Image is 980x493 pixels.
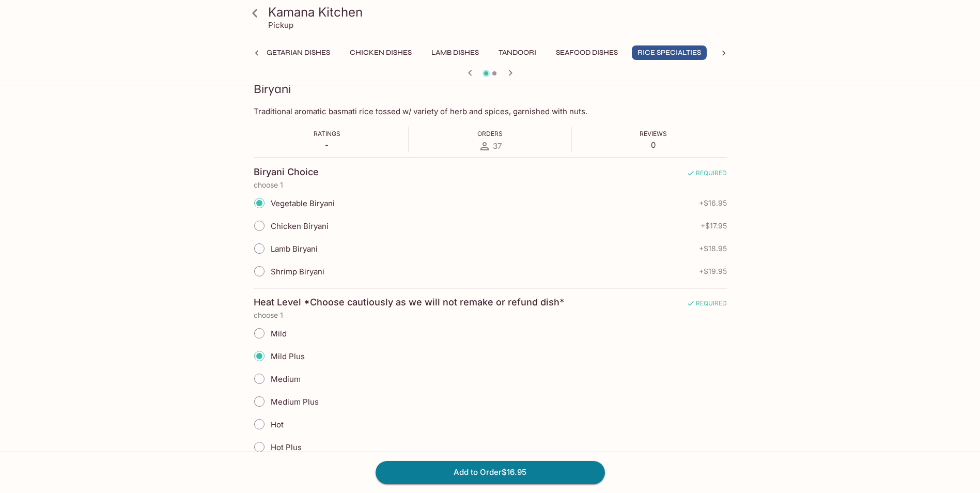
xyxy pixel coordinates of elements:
[477,130,503,137] span: Orders
[271,351,305,361] span: Mild Plus
[493,141,502,151] span: 37
[701,222,727,230] span: + $17.95
[344,45,417,60] button: Chicken Dishes
[254,81,291,97] h3: Biryani
[640,130,667,137] span: Reviews
[632,45,707,60] button: Rice Specialties
[254,297,564,308] h4: Heat Level *Choose cautiously as we will not remake or refund dish*
[493,45,542,60] button: Tandoori
[271,442,302,452] span: Hot Plus
[426,45,485,60] button: Lamb Dishes
[254,181,727,189] p: choose 1
[254,106,727,116] p: Traditional aromatic basmati rice tossed w/ variety of herb and spices, garnished with nuts.
[271,329,287,338] span: Mild
[699,199,727,207] span: + $16.95
[254,311,727,319] p: choose 1
[271,267,324,276] span: Shrimp Biryani
[314,140,340,150] p: -
[314,130,340,137] span: Ratings
[268,4,730,20] h3: Kamana Kitchen
[271,221,329,231] span: Chicken Biryani
[271,397,319,407] span: Medium Plus
[687,299,727,311] span: REQUIRED
[271,374,301,384] span: Medium
[271,244,318,254] span: Lamb Biryani
[550,45,624,60] button: Seafood Dishes
[699,244,727,253] span: + $18.95
[252,45,336,60] button: Vegetarian Dishes
[271,198,335,208] span: Vegetable Biryani
[699,267,727,275] span: + $19.95
[640,140,667,150] p: 0
[271,420,284,429] span: Hot
[376,461,605,484] button: Add to Order$16.95
[268,20,293,30] p: Pickup
[254,166,319,178] h4: Biryani Choice
[687,169,727,181] span: REQUIRED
